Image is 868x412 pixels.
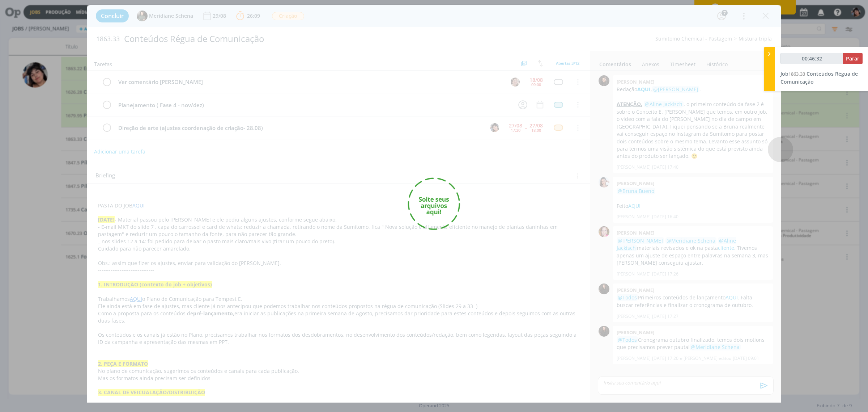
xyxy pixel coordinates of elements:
span: Parar [846,55,859,62]
button: Parar [843,53,863,64]
a: Job1863.33Conteúdos Régua de Comunicação [780,70,858,85]
span: 1863.33 [788,71,805,77]
span: Conteúdos Régua de Comunicação [780,70,858,85]
div: dialog [87,5,781,403]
